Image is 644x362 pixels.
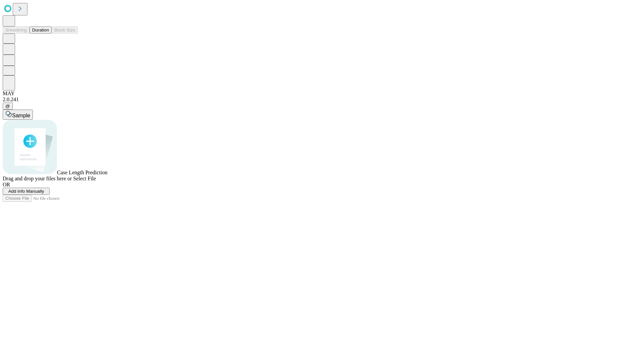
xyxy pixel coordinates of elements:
[12,113,30,118] span: Sample
[57,170,107,175] span: Case Length Prediction
[3,182,10,187] span: OR
[73,176,96,181] span: Select File
[8,189,44,194] span: Add Info Manually
[30,26,52,34] button: Duration
[3,26,30,34] button: Smoothing
[3,103,13,110] button: @
[3,110,33,120] button: Sample
[3,97,641,103] div: 2.0.241
[3,90,641,97] div: MAY
[3,188,50,195] button: Add Info Manually
[5,104,10,109] span: @
[52,26,78,34] button: Block Size
[3,176,72,181] span: Drag and drop your files here or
